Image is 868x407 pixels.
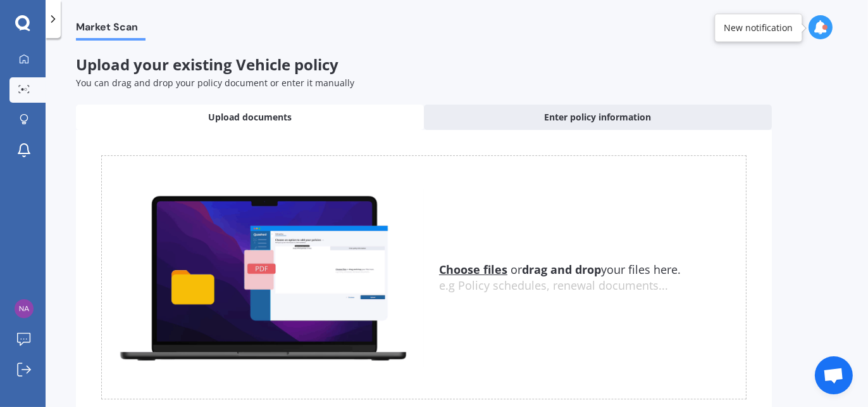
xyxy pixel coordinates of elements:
span: Upload documents [208,111,292,124]
b: drag and drop [522,262,601,277]
span: Market Scan [76,21,146,38]
span: Enter policy information [545,111,652,124]
div: New notification [724,22,793,34]
u: Choose files [439,262,507,277]
span: or your files here. [439,262,681,277]
a: Open chat [815,356,853,394]
img: b9dde996091f98ffe935bac4a58a5681 [15,299,34,318]
div: e.g Policy schedules, renewal documents... [439,279,746,293]
span: Upload your existing Vehicle policy [76,54,338,75]
img: upload.de96410c8ce839c3fdd5.gif [102,188,424,366]
span: You can drag and drop your policy document or enter it manually [76,77,354,89]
